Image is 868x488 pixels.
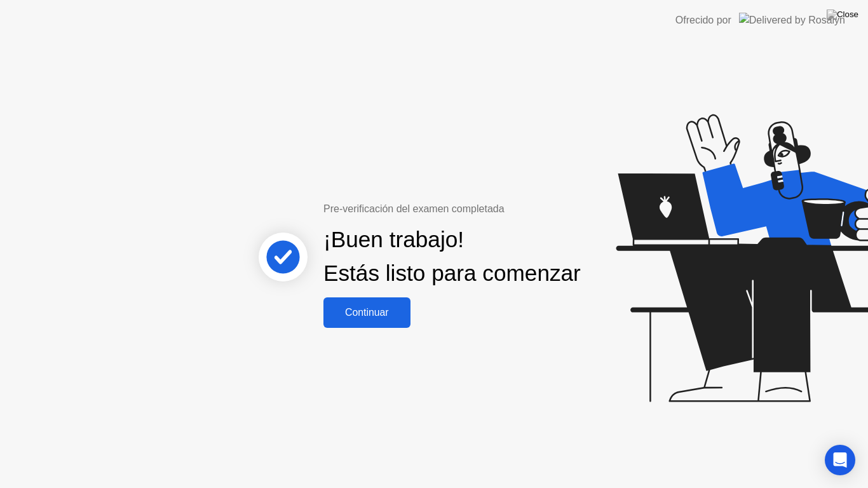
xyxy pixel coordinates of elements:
[327,307,407,318] div: Continuar
[675,13,731,28] div: Ofrecido por
[323,201,586,217] div: Pre-verificación del examen completada
[827,10,858,20] img: Close
[323,223,581,290] div: ¡Buen trabajo! Estás listo para comenzar
[825,445,855,475] div: Open Intercom Messenger
[323,297,410,328] button: Continuar
[739,13,845,27] img: Delivered by Rosalyn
